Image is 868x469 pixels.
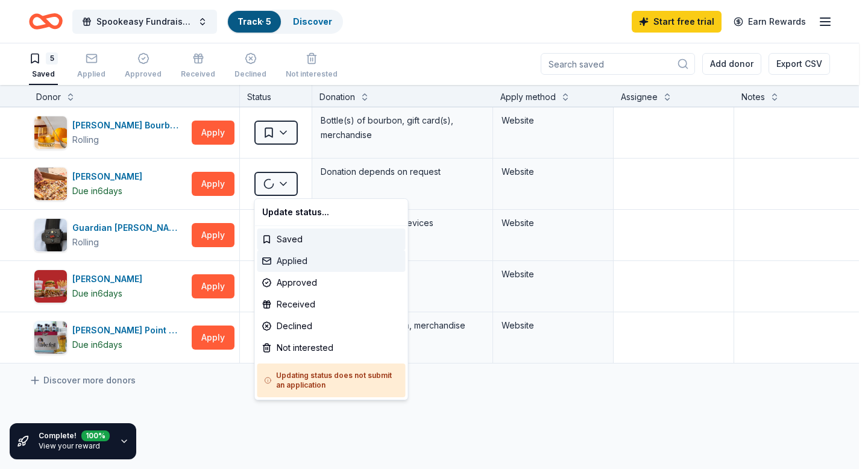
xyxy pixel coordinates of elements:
div: Applied [257,250,406,272]
h5: Updating status does not submit an application [265,371,398,390]
div: Declined [257,315,406,337]
div: Received [257,294,406,315]
div: Update status... [257,201,406,223]
div: Saved [257,228,406,250]
div: Approved [257,272,406,294]
div: Not interested [257,337,406,359]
